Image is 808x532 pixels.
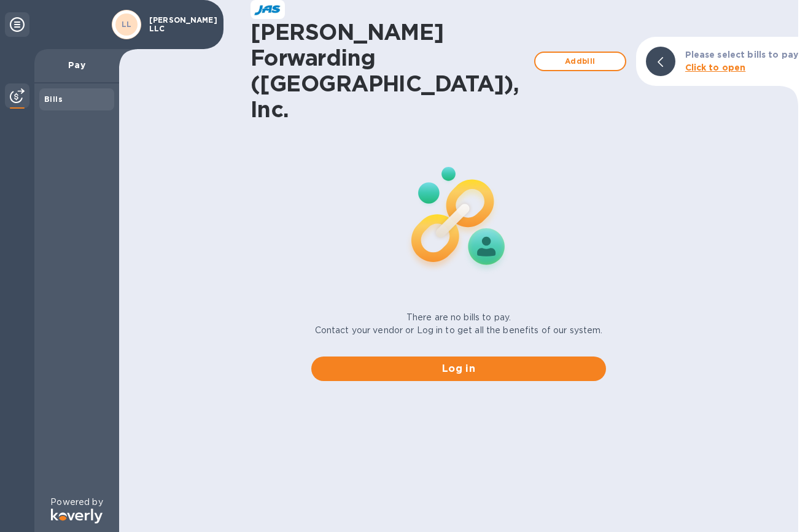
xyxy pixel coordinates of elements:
[311,357,606,381] button: Log in
[51,509,103,523] img: Logo
[321,361,596,376] span: Log in
[44,59,109,71] p: Pay
[545,54,615,69] span: Add bill
[685,50,798,60] b: Please select bills to pay
[149,16,211,33] p: [PERSON_NAME] LLC
[251,19,528,122] h1: [PERSON_NAME] Forwarding ([GEOGRAPHIC_DATA]), Inc.
[122,20,132,29] b: LL
[44,94,63,104] b: Bills
[50,496,103,509] p: Powered by
[315,311,603,337] p: There are no bills to pay. Contact your vendor or Log in to get all the benefits of our system.
[534,52,626,71] button: Addbill
[685,63,746,72] b: Click to open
